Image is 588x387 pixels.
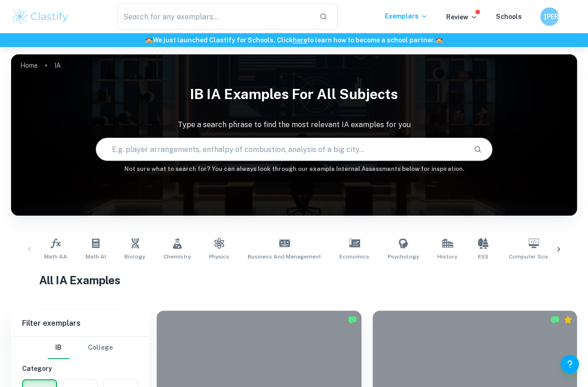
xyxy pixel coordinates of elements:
[348,315,357,324] img: Marked
[550,315,559,324] img: Marked
[509,252,559,261] span: Computer Science
[117,4,312,29] input: Search for any exemplars...
[388,252,419,261] span: Psychology
[2,35,586,45] h6: We just launched Clastify for Schools. Click to learn how to become a school partner.
[47,337,113,359] div: Filter type choice
[86,252,106,261] span: Math AI
[563,315,572,324] div: Premium
[478,252,489,261] span: ESS
[11,119,577,130] p: Type a search phrase to find the most relevant IA examples for you
[11,164,577,174] h6: Not sure what to search for? You can always look through our example Internal Assessments below f...
[39,272,548,288] h1: All IA Examples
[11,311,149,336] h6: Filter exemplars
[248,252,321,261] span: Business and Management
[22,364,138,374] h6: Category
[209,252,229,261] span: Physics
[437,252,457,261] span: History
[11,7,70,26] img: Clastify logo
[339,252,369,261] span: Economics
[496,13,522,20] a: Schools
[124,252,145,261] span: Biology
[44,252,67,261] span: Math AA
[446,12,477,22] p: Review
[11,80,577,108] h1: IB IA examples for all subjects
[96,136,466,162] input: E.g. player arrangements, enthalpy of combustion, analysis of a big city...
[20,59,38,72] a: Home
[560,355,579,373] button: Help and Feedback
[540,7,559,26] button: [PERSON_NAME]
[88,337,113,359] button: College
[145,36,153,44] span: 🏫
[544,12,555,22] h6: [PERSON_NAME]
[47,337,70,359] button: IB
[435,36,443,44] span: 🏫
[385,11,428,21] p: Exemplars
[470,141,485,157] button: Search
[163,252,191,261] span: Chemistry
[54,60,61,70] p: IA
[293,36,307,44] a: here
